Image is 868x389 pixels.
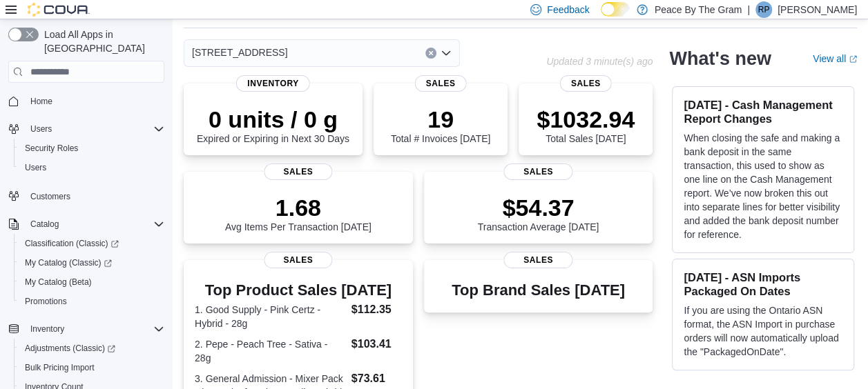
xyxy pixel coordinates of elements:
span: Customers [25,187,164,204]
h3: Top Brand Sales [DATE] [452,282,625,299]
span: Users [19,159,164,176]
p: When closing the safe and making a bank deposit in the same transaction, this used to show as one... [684,131,842,241]
div: Rob Pranger [755,1,772,18]
span: Classification (Classic) [19,235,164,252]
p: 19 [391,106,490,133]
div: Total Sales [DATE] [537,106,635,144]
p: | [747,1,750,18]
a: Classification (Classic) [19,235,124,252]
p: $54.37 [478,194,599,221]
span: My Catalog (Classic) [19,255,164,271]
button: Promotions [14,292,170,311]
a: Adjustments (Classic) [19,340,121,357]
div: Total # Invoices [DATE] [391,106,490,144]
a: My Catalog (Classic) [19,255,117,271]
span: [STREET_ADDRESS] [192,44,287,61]
span: Users [25,162,46,173]
h3: [DATE] - ASN Imports Packaged On Dates [684,270,842,298]
a: Classification (Classic) [14,234,170,253]
button: Users [3,119,170,139]
span: My Catalog (Beta) [19,274,164,290]
h3: Top Product Sales [DATE] [195,282,402,299]
a: My Catalog (Beta) [19,274,97,290]
div: Avg Items Per Transaction [DATE] [225,194,372,232]
div: Transaction Average [DATE] [478,194,599,232]
button: Home [3,91,170,111]
dd: $103.41 [351,336,402,352]
span: Feedback [547,3,589,17]
h3: [DATE] - Cash Management Report Changes [684,98,842,126]
a: Promotions [19,293,73,310]
span: My Catalog (Classic) [25,257,112,268]
input: Dark Mode [601,2,630,17]
p: 1.68 [225,194,372,221]
span: Users [25,121,164,137]
button: Open list of options [441,48,452,59]
p: [PERSON_NAME] [778,1,857,18]
span: Sales [560,75,612,92]
span: Home [25,92,164,110]
button: Customers [3,186,170,206]
div: Expired or Expiring in Next 30 Days [197,106,349,144]
a: Home [25,93,58,110]
span: Inventory [25,321,164,337]
button: Catalog [3,215,170,234]
a: My Catalog (Classic) [14,253,170,272]
button: Users [25,121,57,137]
button: Bulk Pricing Import [14,358,170,377]
span: Home [30,96,52,107]
a: Bulk Pricing Import [19,359,100,376]
span: Adjustments (Classic) [25,343,115,354]
span: My Catalog (Beta) [25,277,92,288]
span: Bulk Pricing Import [25,362,95,373]
p: Peace By The Gram [655,1,742,18]
a: Users [19,159,52,176]
dd: $73.61 [351,370,402,387]
p: $1032.94 [537,106,635,133]
span: Customers [30,191,70,202]
span: Promotions [25,296,67,307]
span: Sales [264,252,332,268]
span: Promotions [19,293,164,310]
span: Adjustments (Classic) [19,340,164,357]
span: Classification (Classic) [25,238,119,249]
button: Inventory [3,319,170,339]
span: Sales [264,163,332,180]
svg: External link [849,55,857,63]
img: Cova [28,3,90,17]
span: Catalog [30,219,59,230]
a: View allExternal link [813,53,857,64]
a: Customers [25,188,76,205]
button: Inventory [25,321,70,337]
span: RP [758,1,770,18]
h2: What's new [669,48,771,70]
span: Security Roles [19,140,164,157]
p: Updated 3 minute(s) ago [546,56,653,67]
a: Adjustments (Classic) [14,339,170,358]
span: Inventory [30,323,64,335]
span: Security Roles [25,143,78,154]
p: If you are using the Ontario ASN format, the ASN Import in purchase orders will now automatically... [684,303,842,359]
a: Security Roles [19,140,84,157]
span: Sales [504,163,572,180]
span: Inventory [236,75,310,92]
span: Users [30,123,52,134]
span: Bulk Pricing Import [19,359,164,376]
dd: $112.35 [351,301,402,318]
span: Sales [415,75,467,92]
button: Users [14,158,170,177]
button: My Catalog (Beta) [14,272,170,292]
span: Load All Apps in [GEOGRAPHIC_DATA] [39,28,164,55]
button: Clear input [425,48,436,59]
button: Security Roles [14,139,170,158]
span: Sales [504,252,572,268]
p: 0 units / 0 g [197,106,349,133]
dt: 2. Pepe - Peach Tree - Sativa - 28g [195,337,346,365]
span: Catalog [25,216,164,232]
dt: 1. Good Supply - Pink Certz - Hybrid - 28g [195,303,346,330]
button: Catalog [25,216,64,232]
